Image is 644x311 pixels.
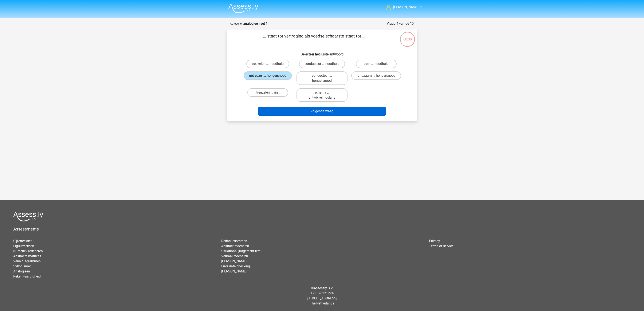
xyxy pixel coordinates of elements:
a: [PERSON_NAME] [221,259,247,263]
h6: Selecteer het juiste antwoord [234,49,410,56]
span: [PERSON_NAME] [393,5,419,9]
a: [PERSON_NAME] [384,5,419,10]
label: schema ... ontwikkelingsland [297,88,347,102]
a: Figuurreeksen [13,244,34,248]
a: Cijferreeksen [13,239,32,243]
label: getreuzel ... hongersnood [244,71,292,80]
div: © KVK: 76121224 [STREET_ADDRESS] The Netherlands [10,282,634,309]
a: Redactiesommen [221,239,247,243]
a: Privacy [429,239,440,243]
a: Reken vaardigheid [13,274,41,278]
a: Abstracte matrices [13,254,41,258]
a: Numeriek redeneren [13,249,43,253]
label: conducteur ... hongersnood [297,71,347,85]
label: trein ... noodhulp [356,60,397,68]
label: treuzelen ... noodhulp [246,60,289,68]
strong: analogieen set 1 [243,21,268,25]
a: Venn diagrammen [13,259,41,263]
a: Abstract redeneren [221,244,249,248]
h5: Assessments [13,227,631,232]
p: ... staat tot vertraging als voedselschaarste staat tot ... [234,33,394,46]
img: Assessly [228,3,258,13]
div: 00:30 [400,31,415,42]
label: treuzelen ... rijst [247,88,288,97]
a: Syllogismen [13,264,32,268]
a: [PERSON_NAME] [221,269,247,273]
a: Terms of service [429,244,453,248]
a: Verbaal redeneren [221,254,248,258]
a: Error data checking [221,264,250,268]
a: Assessly B.V. [314,286,333,290]
a: Situational judgement test [221,249,260,253]
button: Volgende vraag [258,107,386,116]
a: Analogieen [13,269,30,273]
label: conducteur ... noodhulp [299,60,345,68]
img: Assessly logo [13,212,43,221]
div: Vraag 4 van de 10 [387,21,414,26]
label: langzaam ... hongersnood [351,71,401,80]
small: Categorie: [230,22,242,25]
